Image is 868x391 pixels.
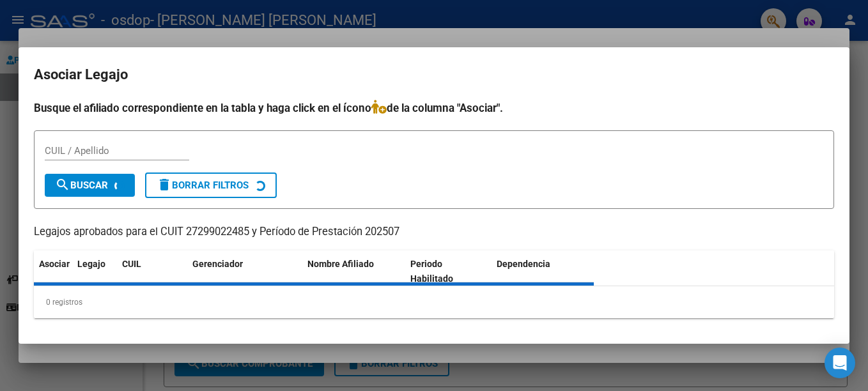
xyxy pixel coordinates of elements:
span: Dependencia [497,259,550,269]
span: Asociar [39,259,70,269]
datatable-header-cell: Nombre Afiliado [302,250,405,293]
datatable-header-cell: Gerenciador [187,250,302,293]
datatable-header-cell: Dependencia [492,250,594,293]
datatable-header-cell: Periodo Habilitado [405,250,492,293]
datatable-header-cell: Asociar [34,250,72,293]
span: CUIL [122,259,141,269]
mat-icon: search [55,177,70,192]
div: 0 registros [34,286,834,318]
button: Buscar [45,174,135,197]
datatable-header-cell: Legajo [72,250,117,293]
span: Nombre Afiliado [307,259,374,269]
span: Buscar [55,180,108,191]
button: Borrar Filtros [145,172,277,198]
datatable-header-cell: CUIL [117,250,187,293]
h2: Asociar Legajo [34,63,834,87]
span: Gerenciador [192,259,243,269]
span: Borrar Filtros [157,180,249,191]
span: Legajo [77,259,105,269]
div: Open Intercom Messenger [825,348,855,378]
span: Periodo Habilitado [410,259,453,284]
mat-icon: delete [157,177,172,192]
h4: Busque el afiliado correspondiente en la tabla y haga click en el ícono de la columna "Asociar". [34,100,834,116]
p: Legajos aprobados para el CUIT 27299022485 y Período de Prestación 202507 [34,224,834,240]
